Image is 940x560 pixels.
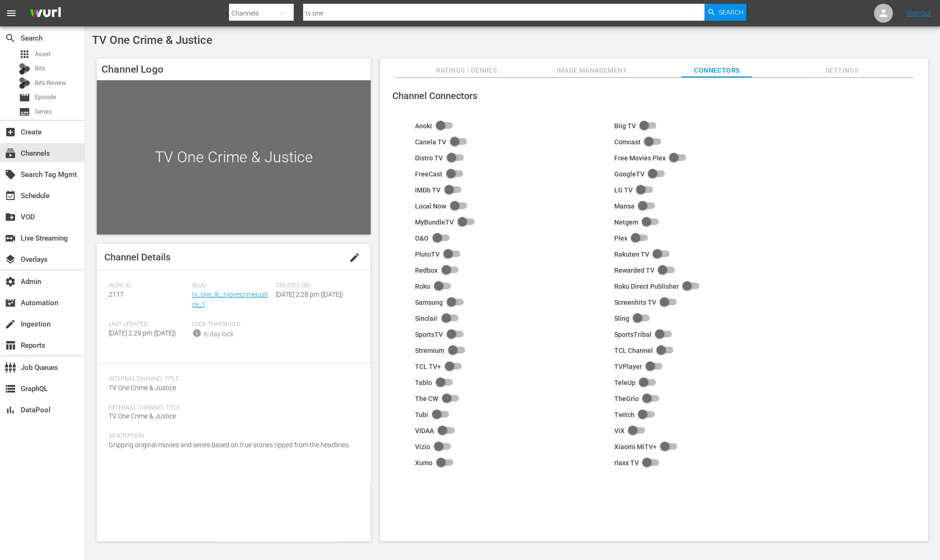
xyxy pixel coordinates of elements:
[192,282,271,290] span: Slug:
[614,138,640,146] div: Comcast
[343,246,366,269] button: edit
[614,186,632,194] div: LG TV
[415,459,432,467] div: Xumo
[5,404,16,416] span: DataPool
[192,328,202,338] span: info
[23,2,68,25] img: ans4CAIJ8jUAAAAAAAAAAAAAAAAAAAAAAAAgQb4GAAAAAAAAAAAAAAAAAAAAAAAAJMjXAAAAAAAAAAAAAAAAAAAAAAAAgAT5G...
[5,362,16,373] span: Job Queues
[5,340,16,351] span: Reports
[276,282,355,290] span: Created On:
[349,252,360,263] span: edit
[415,395,438,402] div: The CW
[614,154,665,162] div: Free Movies Plex
[681,65,752,76] span: Connectors
[556,65,627,76] span: Image Management
[614,283,678,290] div: Roku Direct Publisher
[97,80,371,234] div: TV One Crime & Justice
[415,347,444,354] div: Stremium
[5,254,16,265] span: Overlays
[614,443,656,451] div: Xiaomi MiTV+
[5,383,16,394] span: GraphQL
[806,65,877,76] span: Settings
[415,138,446,146] div: Canela TV
[35,50,51,59] span: Asset
[614,202,634,210] div: Mansa
[415,283,430,290] div: Roku
[415,315,438,322] div: Sinclair
[19,49,30,60] span: Asset
[614,315,629,322] div: Sling
[35,92,56,102] span: Episode
[35,107,52,117] span: Series
[614,251,649,258] div: Rakuten TV
[614,170,644,178] div: GoogleTV
[415,267,438,274] div: Redbox
[109,441,350,449] span: Gripping original movies and series based on true stories ripped from the headlines.
[415,234,429,242] div: O&O
[109,433,354,440] span: Description:
[5,276,16,287] span: Admin
[415,411,428,418] div: Tubi
[614,234,627,242] div: Plex
[415,122,432,130] div: Anoki
[19,77,30,89] div: Bits Review
[19,63,30,75] div: Bits
[415,154,443,162] div: Distro TV
[415,427,434,435] div: VIDAA
[614,395,638,402] div: TheGrio
[614,347,652,354] div: TCL Channel
[704,4,746,21] button: Search
[5,169,16,180] span: Search Tag Mgmt
[415,202,446,210] div: Local Now
[35,78,66,88] span: Bits Review
[431,65,502,76] span: Ratings / Genres
[97,59,371,80] h4: Channel Logo
[104,251,170,263] span: Channel Details
[5,318,16,330] span: Ingestion
[614,411,634,418] div: Twitch
[614,299,656,306] div: Screenhits TV
[5,126,16,138] span: Create
[5,233,16,244] span: Live Streaming
[415,186,440,194] div: IMDb TV
[5,297,16,309] span: Automation
[719,4,744,21] span: Search
[415,331,443,338] div: SportsTV
[276,291,343,298] span: [DATE] 2:28 pm ([DATE])
[614,331,651,338] div: SportsTribal
[109,282,187,290] span: Wurl ID:
[415,170,442,178] div: FreeCast
[614,459,638,467] div: rlaxx TV
[192,321,271,328] span: Lock Threshold:
[5,148,16,159] span: Channels
[415,379,432,386] div: Tablo
[392,90,477,101] span: Channel Connectors
[6,8,17,19] span: menu
[415,443,430,451] div: Vizio
[109,404,354,412] span: External Channel Title:
[19,106,30,117] span: Series
[92,33,212,47] span: TV One Crime & Justice
[415,299,443,306] div: Samsung
[109,291,124,298] span: 2117
[415,218,454,226] div: MyBundleTV
[614,427,624,435] div: ViX
[614,363,642,370] div: TVPlayer
[906,9,931,17] a: Sign Out
[5,211,16,223] span: VOD
[192,291,268,308] a: tv_one_llc_tvonecrimejustice_1
[614,218,638,226] div: Netgem
[109,321,187,328] span: Last Updated:
[109,412,176,420] span: TV One Crime & Justice
[614,267,654,274] div: Rewarded TV
[109,384,176,392] span: TV One Crime & Justice
[204,329,234,339] div: 6-day lock
[614,379,635,386] div: TeleUp
[614,122,635,130] div: Biig TV
[415,363,441,370] div: TCL TV+
[109,329,176,337] span: [DATE] 2:29 pm ([DATE])
[415,251,440,258] div: PlutoTV
[35,64,45,73] span: Bits
[109,376,354,383] span: Internal Channel Title:
[19,92,30,103] span: Episode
